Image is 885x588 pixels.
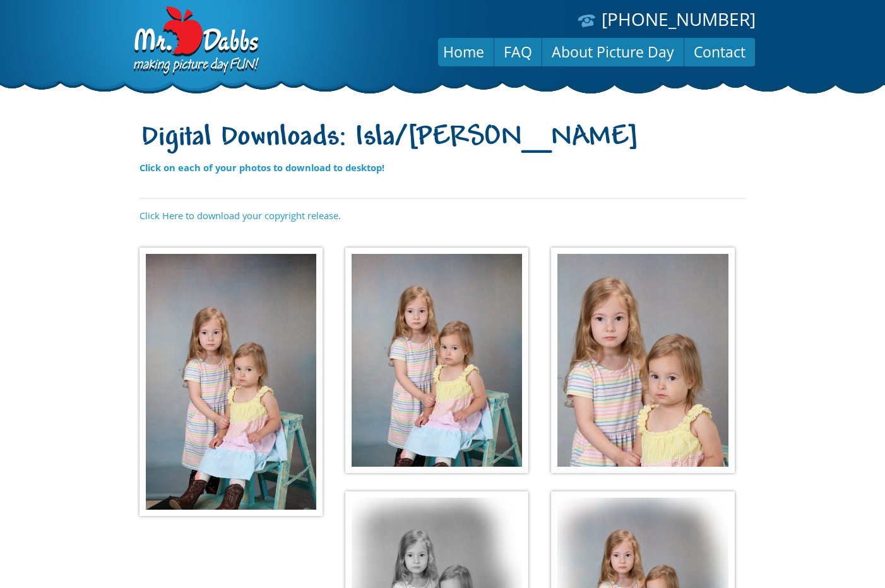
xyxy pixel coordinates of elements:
[140,122,745,155] h1: Digital Downloads: Isla/[PERSON_NAME]
[684,37,755,67] a: Contact
[434,37,494,67] a: Home
[140,248,323,516] img: e13c67d6c16689a45032ba.jpg
[140,209,341,222] a: Click Here to download your copyright release.
[345,248,528,474] img: 824badd7a363c855fe6b5a.jpg
[551,248,734,474] img: 5faf749e2b707867a48c71.jpg
[602,7,756,31] a: [PHONE_NUMBER]
[542,37,684,67] a: About Picture Day
[494,37,542,67] a: FAQ
[140,161,384,174] strong: Click on each of your photos to download to desktop!
[129,6,261,77] img: Dabbs Company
